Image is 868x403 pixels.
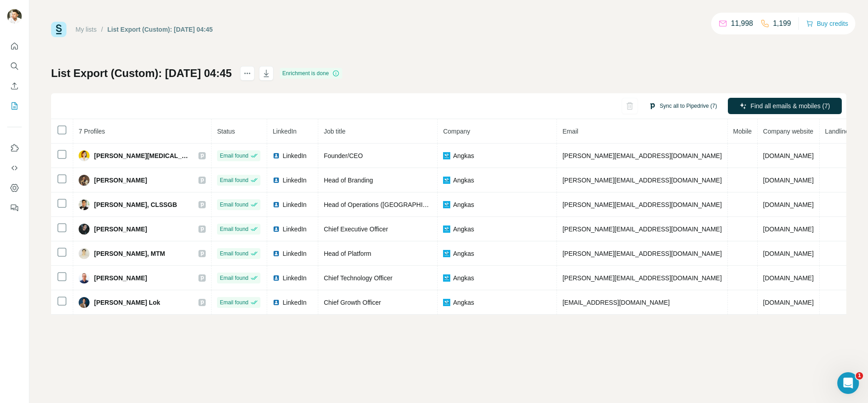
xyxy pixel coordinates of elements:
img: company-logo [443,250,450,257]
span: [EMAIL_ADDRESS][DOMAIN_NAME] [562,299,670,306]
span: [DOMAIN_NAME] [763,177,814,184]
span: [DOMAIN_NAME] [763,299,814,306]
img: LinkedIn logo [273,299,280,306]
button: Use Surfe API [7,160,22,176]
img: Avatar [79,150,90,161]
img: Avatar [79,248,90,259]
span: Landline [825,128,849,135]
h1: List Export (Custom): [DATE] 04:45 [51,66,232,81]
button: actions [240,66,255,81]
button: Quick start [7,38,22,54]
button: Feedback [7,200,22,216]
span: Chief Technology Officer [324,274,392,282]
img: Avatar [79,175,90,186]
span: Angkas [453,273,474,283]
span: [PERSON_NAME], CLSSGB [94,200,177,209]
li: / [101,25,103,34]
img: company-logo [443,299,450,306]
img: Avatar [79,199,90,210]
span: Angkas [453,176,474,185]
span: Chief Growth Officer [324,299,381,306]
img: LinkedIn logo [273,225,280,233]
button: Enrich CSV [7,78,22,94]
span: Angkas [453,249,474,258]
span: [PERSON_NAME][EMAIL_ADDRESS][DOMAIN_NAME] [562,250,722,257]
span: LinkedIn [283,298,307,307]
span: [PERSON_NAME] Lok [94,298,160,307]
img: Avatar [79,224,90,235]
span: Email found [220,201,248,209]
button: Buy credits [806,17,848,30]
img: LinkedIn logo [273,274,280,282]
span: [PERSON_NAME][EMAIL_ADDRESS][DOMAIN_NAME] [562,152,722,159]
span: LinkedIn [283,176,307,185]
button: Search [7,58,22,74]
img: LinkedIn logo [273,201,280,208]
span: Company website [763,128,813,135]
p: 1,199 [773,18,791,29]
span: Status [217,128,235,135]
img: company-logo [443,177,450,184]
span: [DOMAIN_NAME] [763,152,814,159]
span: [PERSON_NAME] [94,225,147,234]
a: My lists [75,26,97,33]
span: Mobile [733,128,752,135]
span: Job title [324,128,345,135]
span: [DOMAIN_NAME] [763,250,814,257]
span: Founder/CEO [324,152,363,159]
button: Sync all to Pipedrive (7) [642,99,723,113]
span: LinkedIn [273,128,297,135]
span: Angkas [453,200,474,209]
span: LinkedIn [283,273,307,283]
span: LinkedIn [283,200,307,209]
span: Email found [220,274,248,282]
span: Chief Executive Officer [324,225,388,233]
span: LinkedIn [283,151,307,160]
span: Angkas [453,298,474,307]
iframe: Intercom live chat [837,372,859,394]
span: Angkas [453,225,474,234]
span: [DOMAIN_NAME] [763,201,814,208]
span: Find all emails & mobiles (7) [750,101,830,110]
span: [PERSON_NAME] [94,176,147,185]
span: [PERSON_NAME][EMAIL_ADDRESS][DOMAIN_NAME] [562,225,722,233]
span: LinkedIn [283,249,307,258]
span: [PERSON_NAME][EMAIL_ADDRESS][DOMAIN_NAME] [562,177,722,184]
img: LinkedIn logo [273,152,280,159]
span: Head of Operations ([GEOGRAPHIC_DATA] and [GEOGRAPHIC_DATA]) [324,201,530,208]
img: LinkedIn logo [273,250,280,257]
span: 1 [856,372,863,379]
img: Avatar [79,273,90,283]
span: [PERSON_NAME][EMAIL_ADDRESS][DOMAIN_NAME] [562,201,722,208]
span: Email found [220,152,248,160]
span: Company [443,128,470,135]
img: Avatar [79,297,90,308]
span: [PERSON_NAME][MEDICAL_DATA] [94,151,189,160]
img: Surfe Logo [51,22,66,37]
span: [DOMAIN_NAME] [763,274,814,282]
button: My lists [7,98,22,114]
span: Email found [220,298,248,307]
button: Use Surfe on LinkedIn [7,140,22,156]
span: Email found [220,249,248,258]
button: Find all emails & mobiles (7) [728,98,842,114]
img: company-logo [443,152,450,159]
span: Head of Platform [324,250,371,257]
img: company-logo [443,225,450,233]
span: Email found [220,176,248,184]
span: Email found [220,225,248,233]
span: [PERSON_NAME][EMAIL_ADDRESS][DOMAIN_NAME] [562,274,722,282]
span: 7 Profiles [79,128,105,135]
img: company-logo [443,274,450,282]
span: Email [562,128,578,135]
button: Dashboard [7,180,22,196]
img: company-logo [443,201,450,208]
img: Avatar [7,9,22,24]
span: [DOMAIN_NAME] [763,225,814,233]
p: 11,998 [731,18,753,29]
div: Enrichment is done [280,68,343,79]
img: LinkedIn logo [273,177,280,184]
span: [PERSON_NAME] [94,273,147,283]
span: LinkedIn [283,225,307,234]
span: Angkas [453,151,474,160]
